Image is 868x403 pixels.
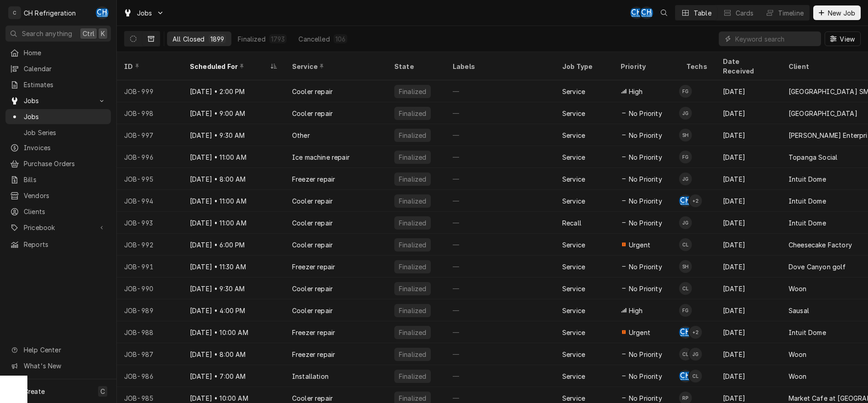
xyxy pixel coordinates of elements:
[723,57,772,76] div: Date Received
[689,348,702,361] div: Josh Galindo's Avatar
[562,262,585,272] div: Service
[183,365,285,387] div: [DATE] • 7:00 AM
[292,87,333,96] div: Cooler repair
[398,174,427,184] div: Finalized
[292,62,378,71] div: Service
[398,262,427,272] div: Finalized
[629,306,643,315] span: High
[24,175,106,184] span: Bills
[5,26,111,42] button: Search anythingCtrlK
[679,304,692,317] div: Fred Gonzalez's Avatar
[173,34,205,44] div: All Closed
[679,238,692,251] div: Chris Lewis's Avatar
[24,240,106,249] span: Reports
[686,62,708,71] div: Techs
[679,238,692,251] div: CL
[120,5,168,21] a: Go to Jobs
[789,350,807,359] div: Woon
[679,304,692,317] div: FG
[679,85,692,98] div: FG
[292,174,335,184] div: Freezer repair
[398,196,427,206] div: Finalized
[689,348,702,361] div: JG
[689,194,702,207] div: + 2
[694,8,711,18] div: Table
[445,146,555,168] div: —
[679,326,692,339] div: CH
[117,102,183,124] div: JOB-998
[679,173,692,185] div: JG
[562,350,585,359] div: Service
[445,277,555,299] div: —
[562,218,581,228] div: Recall
[679,348,692,361] div: CL
[629,218,662,228] span: No Priority
[562,174,585,184] div: Service
[398,109,427,118] div: Finalized
[716,146,781,168] div: [DATE]
[117,190,183,212] div: JOB-994
[445,80,555,102] div: —
[24,159,106,168] span: Purchase Orders
[629,393,662,403] span: No Priority
[183,102,285,124] div: [DATE] • 9:00 AM
[689,370,702,382] div: Chris Lewis's Avatar
[22,29,72,38] span: Search anything
[292,196,333,206] div: Cooler repair
[292,109,333,118] div: Cooler repair
[292,262,335,272] div: Freezer repair
[679,194,692,207] div: CH
[789,328,826,337] div: Intuit Dome
[183,299,285,321] div: [DATE] • 4:00 PM
[183,234,285,256] div: [DATE] • 6:00 PM
[24,112,106,121] span: Jobs
[398,328,427,337] div: Finalized
[5,109,111,124] a: Jobs
[83,29,94,38] span: Ctrl
[190,62,268,71] div: Scheduled For
[445,299,555,321] div: —
[398,306,427,315] div: Finalized
[394,62,438,71] div: State
[335,34,345,44] div: 106
[100,387,105,396] span: C
[630,6,643,19] div: CH
[789,218,826,228] div: Intuit Dome
[292,240,333,250] div: Cooler repair
[679,370,692,382] div: CH
[629,87,643,96] span: High
[24,223,93,232] span: Pricebook
[210,34,225,44] div: 1899
[398,218,427,228] div: Finalized
[789,262,846,272] div: Dove Canyon golf
[183,321,285,343] div: [DATE] • 10:00 AM
[679,129,692,141] div: SH
[789,240,852,250] div: Cheesecake Factory
[716,277,781,299] div: [DATE]
[183,190,285,212] div: [DATE] • 11:00 AM
[183,277,285,299] div: [DATE] • 9:30 AM
[24,8,76,18] div: CH Refrigeration
[5,93,111,108] a: Go to Jobs
[679,348,692,361] div: Chris Lewis's Avatar
[679,173,692,185] div: Josh Galindo's Avatar
[183,124,285,146] div: [DATE] • 9:30 AM
[445,234,555,256] div: —
[183,168,285,190] div: [DATE] • 8:00 AM
[640,6,653,19] div: CH
[679,194,692,207] div: Chris Hiraga's Avatar
[24,48,106,58] span: Home
[657,5,671,20] button: Open search
[292,328,335,337] div: Freezer repair
[445,168,555,190] div: —
[735,31,816,46] input: Keyword search
[689,370,702,382] div: CL
[716,102,781,124] div: [DATE]
[562,240,585,250] div: Service
[562,109,585,118] div: Service
[398,87,427,96] div: Finalized
[271,34,285,44] div: 1793
[24,207,106,216] span: Clients
[621,62,670,71] div: Priority
[716,321,781,343] div: [DATE]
